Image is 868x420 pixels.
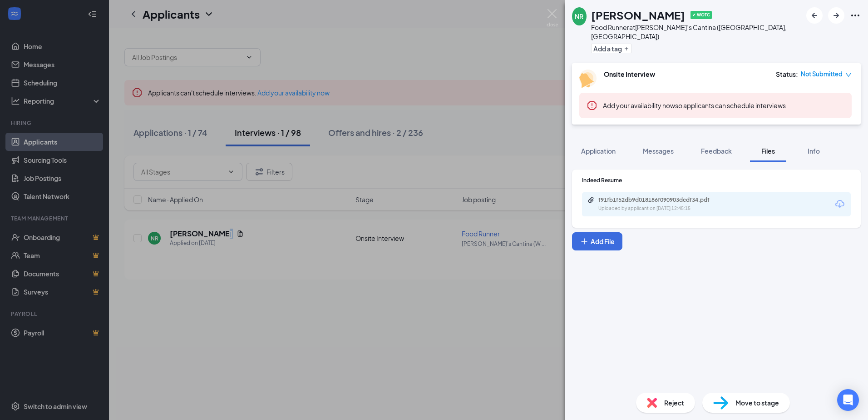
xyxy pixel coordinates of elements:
span: down [845,72,852,78]
div: Indeed Resume [582,176,851,184]
span: Files [761,147,775,155]
div: Food Runner at [PERSON_NAME]’s Cantina ([GEOGRAPHIC_DATA], [GEOGRAPHIC_DATA]) [591,23,802,41]
a: Paperclipf91fb1f52db9d018186f090903dcdf34.pdfUploaded by applicant on [DATE] 12:45:15 [587,196,735,212]
svg: Plus [624,46,629,51]
button: PlusAdd a tag [591,44,631,53]
button: ArrowLeftNew [806,7,823,24]
svg: ArrowRight [831,10,842,21]
svg: Paperclip [587,196,595,204]
svg: ArrowLeftNew [809,10,820,21]
svg: Error [587,100,597,111]
div: Status : [776,70,798,79]
div: f91fb1f52db9d018186f090903dcdf34.pdf [598,196,725,204]
div: Uploaded by applicant on [DATE] 12:45:15 [598,205,735,212]
button: Add your availability now [603,101,675,110]
div: NR [575,12,583,21]
span: Messages [643,147,674,155]
span: Info [808,147,820,155]
b: Onsite Interview [604,70,655,78]
span: Application [581,147,616,155]
svg: Plus [580,237,589,246]
span: Feedback [701,147,732,155]
svg: Ellipses [850,10,861,21]
span: Move to stage [735,398,779,408]
button: Add FilePlus [572,232,622,250]
button: ArrowRight [828,7,844,24]
div: Open Intercom Messenger [837,389,859,411]
span: Not Submitted [801,70,843,79]
span: so applicants can schedule interviews. [603,101,788,110]
h1: [PERSON_NAME] [591,7,685,23]
span: ✔ WOTC [690,11,712,19]
span: Reject [664,398,684,408]
svg: Download [834,199,845,210]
